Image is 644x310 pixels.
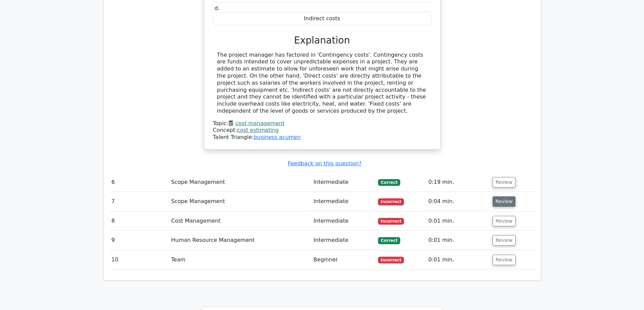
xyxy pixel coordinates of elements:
td: Beginner [311,250,375,270]
div: Topic: [213,120,431,127]
div: The project manager has factored in 'Contingency costs'. Contingency costs are funds intended to ... [217,52,427,115]
td: Intermediate [311,231,375,250]
td: 0:19 min. [426,173,490,192]
td: 8 [109,212,169,231]
span: Correct [378,179,400,186]
button: Review [493,196,516,207]
a: business acumen [254,134,301,140]
div: Concept: [213,127,431,134]
button: Review [493,216,516,226]
a: cost management [235,120,284,126]
h3: Explanation [217,35,427,46]
span: Incorrect [378,257,404,263]
span: Correct [378,237,400,244]
td: 7 [109,192,169,211]
span: Incorrect [378,218,404,225]
td: 0:04 min. [426,192,490,211]
span: d. [215,5,220,11]
button: Review [493,177,516,188]
td: 9 [109,231,169,250]
span: Incorrect [378,198,404,205]
td: Team [168,250,311,270]
td: 0:01 min. [426,212,490,231]
div: Indirect costs [213,12,431,25]
td: 0:01 min. [426,250,490,270]
td: Scope Management [168,173,311,192]
button: Review [493,235,516,246]
td: Intermediate [311,173,375,192]
td: Intermediate [311,192,375,211]
td: Human Resource Management [168,231,311,250]
button: Review [493,255,516,265]
a: cost estimating [237,127,279,133]
td: 6 [109,173,169,192]
td: Cost Management [168,212,311,231]
div: Talent Triangle: [213,120,431,141]
td: Intermediate [311,212,375,231]
td: 10 [109,250,169,270]
td: Scope Management [168,192,311,211]
a: Feedback on this question? [288,160,361,167]
td: 0:01 min. [426,231,490,250]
